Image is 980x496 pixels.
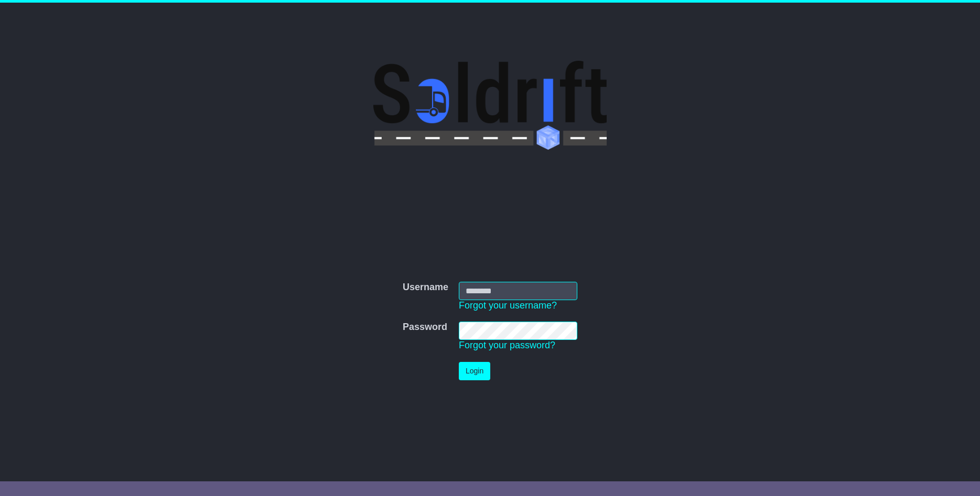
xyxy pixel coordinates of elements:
img: Soldrift Pty Ltd [373,61,607,150]
button: Login [459,362,490,380]
label: Username [403,282,448,293]
label: Password [403,322,447,333]
a: Forgot your password? [459,340,555,350]
a: Forgot your username? [459,300,557,311]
